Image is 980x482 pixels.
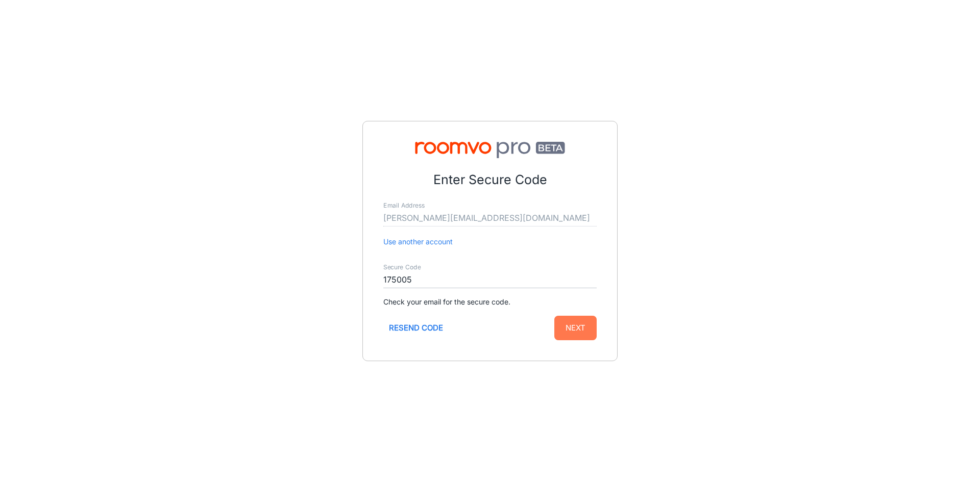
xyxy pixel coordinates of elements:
label: Secure Code [383,263,421,272]
img: Roomvo PRO Beta [383,142,597,158]
button: Next [554,316,597,340]
button: Resend code [383,316,449,340]
p: Enter Secure Code [383,170,597,190]
label: Email Address [383,201,425,210]
button: Use another account [383,236,453,247]
p: Check your email for the secure code. [383,296,597,308]
input: Enter secure code [383,272,597,288]
input: myname@example.com [383,210,597,226]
